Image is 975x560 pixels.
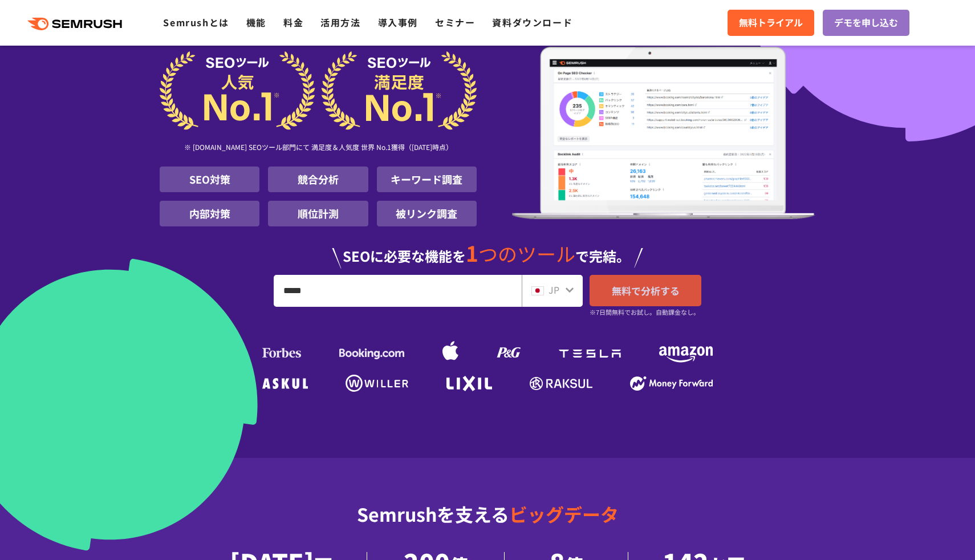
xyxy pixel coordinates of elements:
span: 1 [466,237,478,268]
small: ※7日間無料でお試し。自動課金なし。 [590,307,700,318]
span: JP [549,283,559,297]
a: デモを申し込む [823,10,909,36]
a: 無料トライアル [728,10,814,36]
div: ※ [DOMAIN_NAME] SEOツール部門にて 満足度＆人気度 世界 No.1獲得（[DATE]時点） [160,130,477,167]
a: 導入事例 [378,15,418,29]
a: セミナー [435,15,475,29]
a: Semrushとは [163,15,229,29]
span: 無料で分析する [612,283,680,298]
li: 被リンク調査 [377,201,477,226]
span: ビッグデータ [509,501,619,527]
a: 機能 [246,15,266,29]
input: URL、キーワードを入力してください [274,275,521,306]
a: 無料で分析する [590,275,701,306]
li: 内部対策 [160,201,259,226]
div: SEOに必要な機能を [160,231,815,269]
div: Semrushを支える [160,494,815,552]
a: 資料ダウンロード [492,15,572,29]
span: デモを申し込む [834,15,898,30]
li: 順位計測 [268,201,368,226]
li: 競合分析 [268,167,368,192]
span: 無料トライアル [739,15,803,30]
a: 料金 [283,15,303,29]
li: キーワード調査 [377,167,477,192]
li: SEO対策 [160,167,259,192]
span: で完結。 [575,246,630,266]
span: つのツール [478,240,575,267]
a: 活用方法 [320,15,360,29]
